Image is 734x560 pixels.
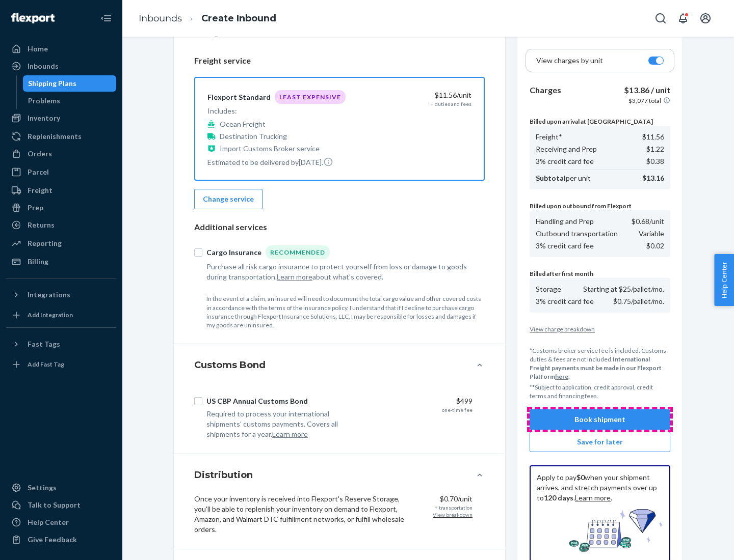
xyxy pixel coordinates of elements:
[6,514,116,530] a: Help Center
[6,146,116,162] a: Orders
[530,325,670,333] button: View charge breakdown
[530,383,670,400] p: **Subject to application, credit approval, credit terms and financing fees.
[650,8,671,29] button: Open Search Box
[6,217,116,233] a: Returns
[206,409,358,439] div: Required to process your international shipments' customs payments. Covers all shipments for a year.
[530,269,670,278] p: Billed after first month
[28,238,62,248] div: Reporting
[440,494,473,504] p: $0.70/unit
[139,13,182,24] a: Inbounds
[6,235,116,251] a: Reporting
[266,245,330,259] div: Recommended
[442,406,473,413] div: one-time fee
[536,174,566,182] b: Subtotal
[536,173,591,183] p: per unit
[207,92,271,102] div: Flexport Standard
[28,483,57,493] div: Settings
[206,247,261,258] div: Cargo Insurance
[530,432,670,452] button: Save for later
[28,131,82,142] div: Replenishments
[628,96,661,105] p: $3,077 total
[194,55,485,67] p: Freight service
[544,493,573,502] b: 120 days
[624,85,670,96] p: $13.86 / unit
[23,75,117,92] a: Shipping Plans
[28,535,77,545] div: Give Feedback
[6,254,116,270] a: Billing
[207,157,346,167] p: Estimated to be delivered by [DATE] .
[695,8,716,29] button: Open account menu
[536,156,594,166] p: 3% credit card fee
[28,96,60,106] div: Problems
[11,13,55,23] img: Flexport logo
[6,287,116,303] button: Integrations
[536,229,618,239] p: Outbound transportation
[272,429,308,439] button: Learn more
[613,296,664,306] p: $0.75/pallet/mo.
[714,254,734,306] button: Help Center
[220,131,287,142] p: Destination Trucking
[207,106,346,116] p: Includes:
[537,472,663,503] p: Apply to pay when your shipment arrives, and stretch payments over up to . .
[206,396,308,406] div: US CBP Annual Customs Bond
[28,149,52,159] div: Orders
[632,216,664,227] p: $0.68 /unit
[646,156,664,166] p: $0.38
[536,241,594,251] p: 3% credit card fee
[6,164,116,180] a: Parcel
[530,117,670,126] p: Billed upon arrival at [GEOGRAPHIC_DATA]
[6,497,116,513] a: Talk to Support
[536,55,603,66] p: View charges by unit
[6,307,116,323] a: Add Integration
[536,144,597,154] p: Receiving and Prep
[194,221,485,233] p: Additional services
[642,132,664,142] p: $11.56
[639,229,664,239] p: Variable
[536,132,562,142] p: Freight*
[96,8,116,29] button: Close Navigation
[6,336,116,352] button: Fast Tags
[6,480,116,496] a: Settings
[28,167,49,177] div: Parcel
[6,182,116,199] a: Freight
[530,409,670,430] button: Book shipment
[536,216,594,227] p: Handling and Prep
[28,339,60,349] div: Fast Tags
[28,185,53,195] div: Freight
[530,346,670,381] p: *Customs broker service fee is included. Customs duties & fees are not included.
[194,397,202,405] input: US CBP Annual Customs Bond
[576,473,585,482] b: $0
[433,511,473,518] p: View breakdown
[220,119,266,129] p: Ocean Freight
[646,241,664,251] p: $0.02
[28,517,69,527] div: Help Center
[431,100,471,107] div: + duties and fees
[28,257,48,267] div: Billing
[201,13,276,24] a: Create Inbound
[275,90,346,104] div: Least Expensive
[530,355,662,380] b: International Freight payments must be made in our Flexport Platform .
[6,110,116,126] a: Inventory
[646,144,664,154] p: $1.22
[6,58,116,74] a: Inbounds
[530,85,561,95] b: Charges
[6,356,116,373] a: Add Fast Tag
[23,93,117,109] a: Problems
[28,220,55,230] div: Returns
[194,248,202,257] input: Cargo InsuranceRecommended
[28,500,81,510] div: Talk to Support
[28,44,48,54] div: Home
[642,173,664,183] p: $13.16
[194,189,263,209] button: Change service
[28,78,76,89] div: Shipping Plans
[130,4,284,34] ol: breadcrumbs
[575,493,611,502] a: Learn more
[220,144,320,154] p: Import Customs Broker service
[194,358,266,372] h4: Customs Bond
[206,262,473,282] div: Purchase all risk cargo insurance to protect yourself from loss or damage to goods during transpo...
[6,531,116,548] button: Give Feedback
[583,284,664,294] p: Starting at $25/pallet/mo.
[28,311,73,319] div: Add Integration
